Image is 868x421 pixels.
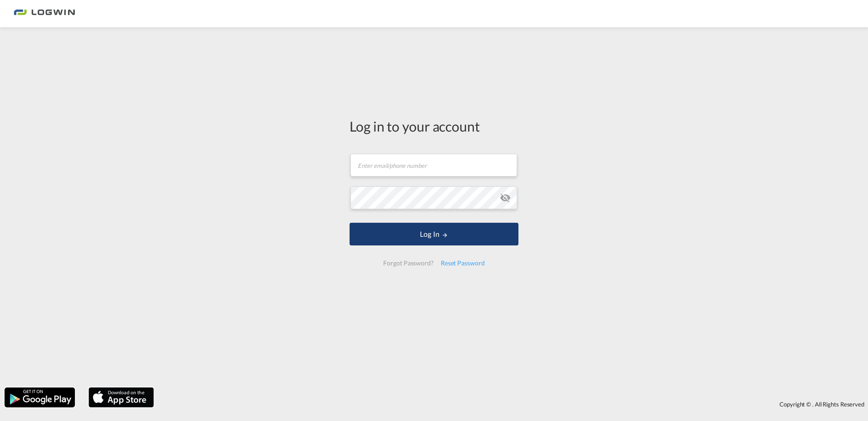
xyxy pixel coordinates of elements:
div: Copyright © . All Rights Reserved [158,397,868,412]
md-icon: icon-eye-off [500,192,511,203]
img: 2761ae10d95411efa20a1f5e0282d2d7.png [14,4,75,24]
img: apple.png [88,387,155,408]
div: Reset Password [437,255,488,271]
img: google.png [4,387,76,408]
button: LOGIN [350,223,518,245]
div: Forgot Password? [380,255,437,271]
input: Enter email/phone number [350,154,517,176]
div: Log in to your account [350,117,518,136]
